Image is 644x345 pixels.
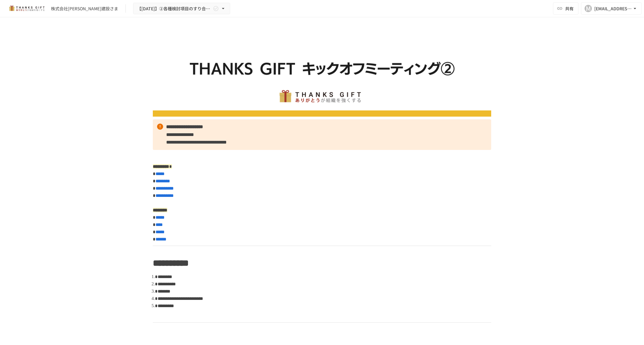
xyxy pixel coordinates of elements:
img: mMP1OxWUAhQbsRWCurg7vIHe5HqDpP7qZo7fRoNLXQh [7,4,46,13]
span: 【[DATE]】②各種検討項目のすり合わせ/ THANKS GIFTキックオフMTG [137,5,212,12]
button: M[EMAIL_ADDRESS][DOMAIN_NAME] [581,2,642,15]
button: 共有 [553,2,579,15]
div: M [585,5,592,12]
div: [EMAIL_ADDRESS][DOMAIN_NAME] [594,5,632,12]
img: DQqB4zCuRvHwOxrHXRba0Qwl6GF0LhVVkzBhhMhROoq [153,32,491,117]
span: 共有 [565,5,574,12]
button: 【[DATE]】②各種検討項目のすり合わせ/ THANKS GIFTキックオフMTG [133,3,230,15]
div: 株式会社[PERSON_NAME]建設さま [51,5,118,12]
